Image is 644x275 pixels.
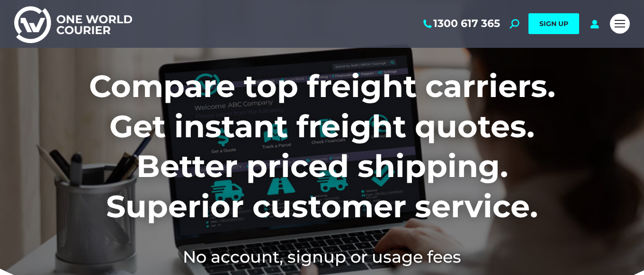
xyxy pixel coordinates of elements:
h2: No account, signup or usage fees [27,245,618,268]
a: SIGN UP [528,13,579,34]
h1: Compare top freight carriers. Get instant freight quotes. Better priced shipping. Superior custom... [27,66,618,226]
a: 1300 617 365 [421,18,500,30]
img: One World Courier [14,5,132,43]
span: SIGN UP [539,19,568,28]
a: Mobile menu icon [610,14,630,34]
